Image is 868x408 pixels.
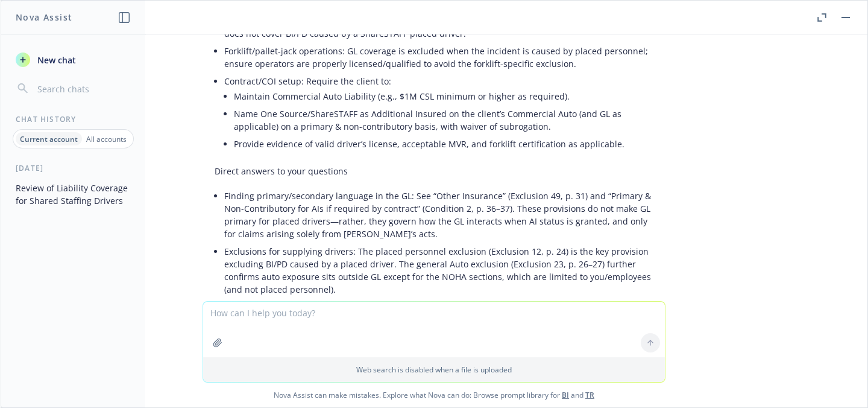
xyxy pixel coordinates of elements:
[234,88,653,105] li: Maintain Commercial Auto Liability (e.g., $1M CSL minimum or higher as required).
[224,243,653,298] li: Exclusions for supplying drivers: The placed personnel exclusion (Exclusion 12, p. 24) is the key...
[215,165,653,177] p: Direct answers to your questions
[35,54,76,66] span: New chat
[86,134,127,144] p: All accounts
[224,187,653,243] li: Finding primary/secondary language in the GL: See “Other Insurance” (Exclusion 49, p. 31) and “Pr...
[11,49,136,71] button: New chat
[210,365,658,375] p: Web search is disabled when a file is uploaded
[1,114,145,124] div: Chat History
[224,42,653,72] li: Forklift/pallet-jack operations: GL coverage is excluded when the incident is caused by placed pe...
[585,390,594,400] a: TR
[16,11,72,24] h1: Nova Assist
[224,72,653,155] li: Contract/COI setup: Require the client to:
[234,105,653,135] li: Name One Source/ShareSTAFF as Additional Insured on the client’s Commercial Auto (and GL as appli...
[562,390,569,400] a: BI
[20,134,78,144] p: Current account
[234,135,653,153] li: Provide evidence of valid driver’s license, acceptable MVR, and forklift certification as applica...
[5,383,863,407] span: Nova Assist can make mistakes. Explore what Nova can do: Browse prompt library for and
[1,163,145,173] div: [DATE]
[11,178,136,211] button: Review of Liability Coverage for Shared Staffing Drivers
[35,80,131,97] input: Search chats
